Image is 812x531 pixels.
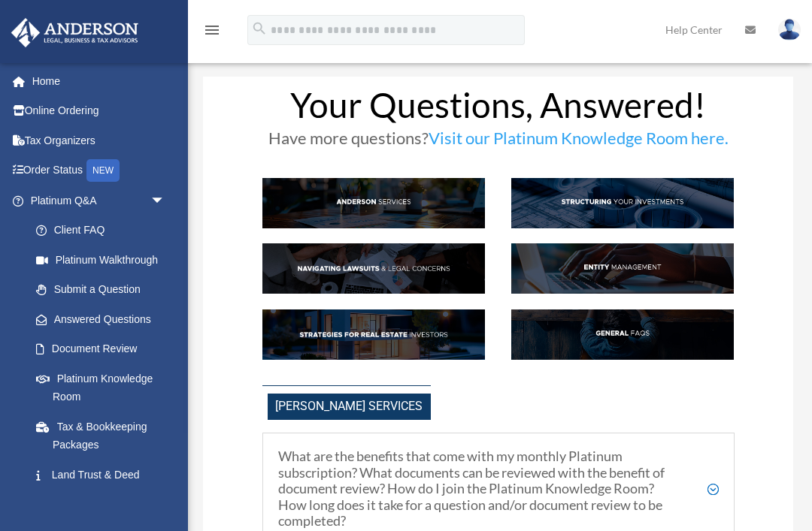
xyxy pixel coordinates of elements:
[21,245,188,275] a: Platinum Walkthrough
[203,26,221,39] a: menu
[429,128,729,155] a: Visit our Platinum Knowledge Room here.
[511,243,735,294] img: EntManag_hdr
[511,309,735,360] img: GenFAQ_hdr
[251,20,268,37] i: search
[262,243,486,294] img: NavLaw_hdr
[11,125,188,155] a: Tax Organizers
[778,19,801,41] img: User Pic
[11,155,188,186] a: Order StatusNEW
[262,88,735,130] h1: Your Questions, Answered!
[21,304,188,334] a: Answered Questions
[21,364,188,412] a: Platinum Knowledge Room
[262,309,486,360] img: StratsRE_hdr
[262,130,735,154] h3: Have more questions?
[21,275,188,305] a: Submit a Question
[21,460,188,508] a: Land Trust & Deed Forum
[7,18,143,47] img: Anderson Advisors Platinum Portal
[278,448,719,529] h5: What are the benefits that come with my monthly Platinum subscription? What documents can be revi...
[268,394,431,420] span: [PERSON_NAME] Services
[11,96,188,126] a: Online Ordering
[21,334,188,364] a: Document Review
[21,216,180,246] a: Client FAQ
[11,66,188,96] a: Home
[511,178,735,228] img: StructInv_hdr
[150,186,180,216] span: arrow_drop_down
[11,186,188,216] a: Platinum Q&Aarrow_drop_down
[262,178,486,228] img: AndServ_hdr
[86,159,120,182] div: NEW
[21,412,188,460] a: Tax & Bookkeeping Packages
[203,21,221,39] i: menu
